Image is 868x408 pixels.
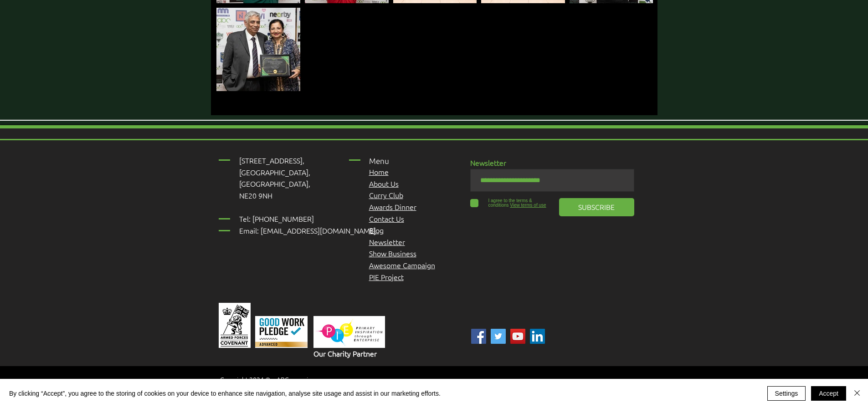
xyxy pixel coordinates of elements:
[369,202,416,212] a: Awards Dinner
[471,329,486,344] img: ABC
[578,202,615,212] span: SUBSCRIBE
[530,329,545,344] img: Linked In
[488,198,532,208] span: I agree to the terms & conditions
[471,329,545,344] ul: Social Bar
[811,386,846,401] button: Accept
[369,248,416,258] a: Show Business
[369,190,403,200] a: Curry Club
[313,348,377,358] span: Our Charity Partner
[369,225,384,235] a: Blog
[220,375,318,384] a: Copyright 2024 © – ABConnexions
[239,155,304,165] span: [STREET_ADDRESS],
[509,203,546,208] a: View terms of use
[767,386,806,401] button: Settings
[239,167,310,177] span: [GEOGRAPHIC_DATA],
[559,198,634,216] button: SUBSCRIBE
[852,388,863,398] img: Close
[369,260,435,270] span: Awesome Campaign
[9,389,441,398] span: By clicking “Accept”, you agree to the storing of cookies on your device to enhance site navigati...
[510,329,525,344] img: YouTube
[239,178,310,189] span: [GEOGRAPHIC_DATA],
[852,386,863,401] button: Close
[510,203,546,208] span: View terms of use
[369,214,404,224] a: Contact Us
[239,190,272,200] span: NE20 9NH
[470,158,506,168] span: Newsletter
[369,178,399,189] a: About Us
[491,329,506,344] img: ABC
[239,214,376,235] span: Tel: [PHONE_NUMBER] Email: [EMAIL_ADDRESS][DOMAIN_NAME]
[369,272,404,282] a: PIE Project
[369,156,389,166] span: Menu
[369,237,405,247] a: Newsletter
[219,303,251,348] div: Untitled design (29).png
[369,167,389,177] a: Home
